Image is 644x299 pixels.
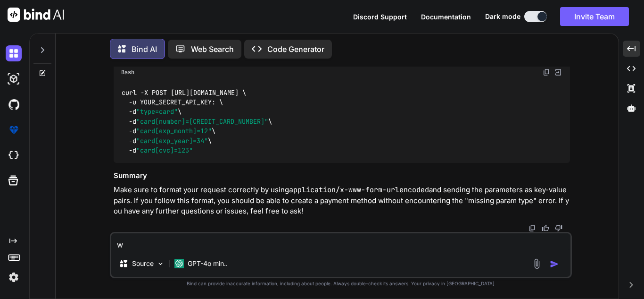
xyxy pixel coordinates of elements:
[6,147,22,163] img: cloudideIcon
[136,108,178,116] span: "type=card"
[132,43,157,55] p: Bind AI
[136,146,193,154] span: "card[cvc]=123"
[157,260,165,268] img: Pick Models
[6,122,22,138] img: premium
[353,12,407,22] button: Discord Support
[136,117,268,126] span: "card[number]=[CREDIT_CARD_NUMBER]"
[114,185,570,217] p: Make sure to format your request correctly by using and sending the parameters as key-value pairs...
[114,171,570,181] h3: Summary
[421,12,471,22] button: Documentation
[174,259,184,268] img: GPT-4o mini
[289,185,429,195] code: application/x-www-form-urlencoded
[531,258,542,269] img: attachment
[543,68,550,76] img: copy
[6,96,22,112] img: githubDark
[560,7,629,26] button: Invite Team
[554,68,562,77] img: Open in Browser
[8,8,64,22] img: Bind AI
[485,12,520,21] span: Dark mode
[421,13,471,21] span: Documentation
[550,259,559,269] img: icon
[132,259,154,268] p: Source
[111,233,570,250] textarea: w
[136,127,212,136] span: "card[exp_month]=12"
[6,269,22,285] img: settings
[6,71,22,87] img: darkAi-studio
[121,88,272,155] code: curl -X POST [URL][DOMAIN_NAME] \ -u YOUR_SECRET_API_KEY: \ -d \ -d \ -d \ -d \ -d
[353,13,407,21] span: Discord Support
[267,43,324,55] p: Code Generator
[110,280,572,287] p: Bind can provide inaccurate information, including about people. Always double-check its answers....
[121,68,134,76] span: Bash
[191,43,234,55] p: Web Search
[542,224,549,232] img: like
[6,45,22,61] img: darkChat
[188,259,228,268] p: GPT-4o min..
[555,224,562,232] img: dislike
[136,137,208,145] span: "card[exp_year]=34"
[528,224,536,232] img: copy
